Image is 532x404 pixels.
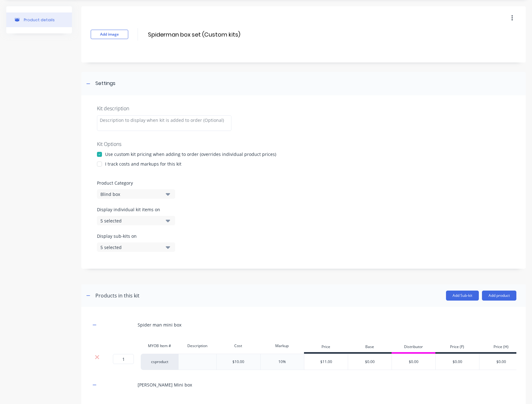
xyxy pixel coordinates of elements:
[91,30,128,39] button: Add image
[97,233,175,239] label: Display sub-kits on
[392,341,435,354] div: Distributor
[97,216,175,225] button: 5 selected
[392,354,435,370] div: $0.00
[260,340,304,352] div: Markup
[95,292,139,299] div: Products in this kit
[113,354,134,364] input: ?
[105,151,276,157] div: Use custom kit pricing when adding to order (overrides individual product prices)
[348,354,392,370] div: $0.00
[97,189,175,199] button: Blind box
[141,340,178,352] div: MYOB Item #
[482,291,516,301] button: Add product
[138,382,192,388] div: [PERSON_NAME] Mini box
[105,161,181,167] div: I track costs and markups for this kit
[97,140,510,148] div: Kit Options
[435,341,479,354] div: Price (F)
[97,105,510,112] div: Kit description
[100,244,161,251] div: 5 selected
[232,359,244,365] div: $10.00
[446,291,479,301] button: Add Sub-kit
[138,322,181,328] div: Spider man mini box
[147,30,258,39] input: Enter kit name
[24,17,55,22] div: Product details
[479,341,523,354] div: Price (H)
[97,180,510,186] label: Product Category
[278,359,286,365] div: 10%
[178,340,216,352] div: Description
[304,341,348,354] div: Price
[100,217,161,224] div: 5 selected
[216,340,260,352] div: Cost
[304,354,348,370] div: $11.00
[141,354,178,370] div: csproduct
[479,354,523,370] div: $0.00
[348,341,392,354] div: Base
[95,80,115,87] div: Settings
[97,206,175,213] label: Display individual kit items on
[6,12,72,27] button: Product details
[97,242,175,252] button: 5 selected
[436,354,479,370] div: $0.00
[100,191,161,197] div: Blind box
